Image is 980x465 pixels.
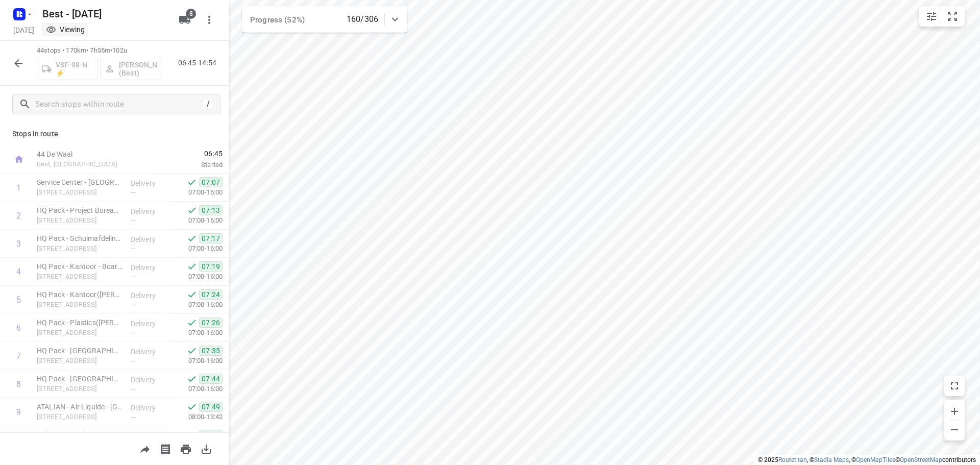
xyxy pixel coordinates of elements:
div: Progress (52%)160/306 [242,6,407,33]
p: 44 De Waal [37,149,143,159]
p: 07:00-16:00 [172,272,223,282]
div: 7 [16,351,21,361]
svg: Done [187,261,197,272]
span: — [131,245,136,253]
span: — [131,385,136,393]
svg: Done [187,317,197,328]
div: 1 [16,183,21,192]
span: • [110,46,112,54]
p: [STREET_ADDRESS] [37,187,122,198]
a: Routetitan [778,456,807,463]
svg: Done [187,289,197,300]
div: / [203,99,214,110]
p: Politie District Eindhoven - Locatie DRE(Anouk de Graaf) [37,430,122,440]
span: 07:19 [199,261,223,272]
div: You are currently in view mode. To make any changes, go to edit project. [46,25,85,35]
p: Delivery [131,375,168,385]
p: Delivery [131,206,168,216]
p: Best, [GEOGRAPHIC_DATA] [37,159,143,169]
p: 07:00-16:00 [172,187,223,198]
p: 07:00-16:00 [172,328,223,338]
p: [STREET_ADDRESS] [37,215,122,226]
div: 8 [16,379,21,389]
p: 07:00-16:00 [172,300,223,310]
p: HQ Pack - Plastics(Bob Cremers) [37,317,122,328]
span: — [131,413,136,421]
p: 07:00-16:00 [172,356,223,366]
p: Service Center - Eindhoven(Bob Cremers) [37,177,122,187]
div: 3 [16,239,21,249]
a: Stadia Maps [814,456,849,463]
p: [STREET_ADDRESS] [37,243,122,254]
span: Download route [196,444,216,453]
span: 07:58 [199,430,223,440]
p: Delivery [131,262,168,273]
p: Hurksestraat 15, Eindhoven [37,356,122,366]
span: — [131,329,136,337]
button: Fit zoom [942,6,963,27]
div: 5 [16,295,21,305]
p: HQ Pack - Eindhoven (Bob Cremers) [37,374,122,384]
p: Delivery [131,431,168,441]
div: 4 [16,267,21,277]
svg: Done [187,346,197,356]
svg: Done [187,374,197,384]
p: 07:00-16:00 [172,243,223,254]
p: 07:00-16:00 [172,215,223,226]
p: [STREET_ADDRESS] [37,412,122,422]
p: [STREET_ADDRESS] [37,272,122,282]
span: — [131,273,136,281]
p: [STREET_ADDRESS] [37,328,122,338]
p: 160/306 [347,13,378,26]
input: Search stops within route [35,96,203,112]
p: HQ Pack - Project Bureau([PERSON_NAME]) [37,205,122,215]
svg: Done [187,205,197,215]
p: HQ Pack - Kantoor(Bob Cremers) [37,289,122,300]
span: 07:49 [199,402,223,412]
svg: Done [187,430,197,440]
p: [STREET_ADDRESS] [37,300,122,310]
span: Print route [176,444,196,453]
p: Delivery [131,178,168,188]
p: 08:00-13:42 [172,412,223,422]
svg: Done [187,402,197,412]
a: OpenMapTiles [856,456,895,463]
span: — [131,217,136,225]
div: 2 [16,211,21,221]
p: 07:00-16:00 [172,384,223,394]
p: Delivery [131,347,168,357]
p: Started [155,160,223,170]
li: © 2025 , © , © © contributors [758,456,976,463]
button: 8 [175,10,195,30]
span: 07:44 [199,374,223,384]
p: Delivery [131,234,168,244]
p: ATALIAN - Air Liquide - Eindhoven(Ivo Wels en Jeroen de Ree) [37,402,122,412]
p: HQ Pack - Kantoor - Board & HQ Academy([PERSON_NAME]) [37,261,122,272]
span: 07:26 [199,317,223,328]
span: 07:13 [199,205,223,215]
div: 9 [16,407,21,417]
span: 06:45 [155,149,223,159]
span: — [131,301,136,309]
span: 07:24 [199,289,223,300]
p: Stops in route [12,129,216,139]
div: small contained button group [919,6,965,27]
svg: Done [187,233,197,243]
p: HQ Pack - Eindhoven (Bob Cremers) [37,346,122,356]
p: Delivery [131,319,168,329]
p: Delivery [131,403,168,413]
span: 102u [112,46,127,54]
span: — [131,189,136,197]
p: 44 stops • 170km • 7h55m [37,46,161,56]
span: Share route [135,444,155,453]
p: 06:45-14:54 [178,58,220,68]
span: 07:35 [199,346,223,356]
p: HQ Pack - Schuimafdeling([PERSON_NAME]) [37,233,122,243]
span: Progress (52%) [250,15,305,25]
a: OpenStreetMap [900,456,942,463]
button: Map settings [921,6,942,27]
span: 07:07 [199,177,223,187]
p: Delivery [131,290,168,301]
span: — [131,357,136,365]
p: Hurksestraat 28, Eindhoven [37,384,122,394]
